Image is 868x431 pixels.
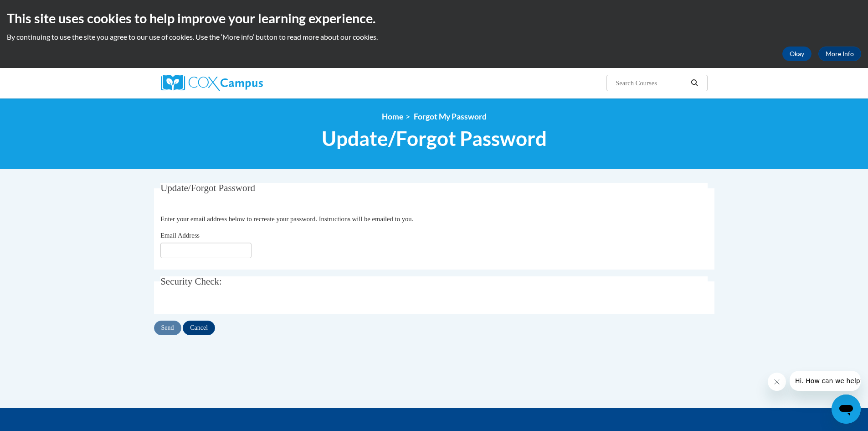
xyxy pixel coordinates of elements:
[615,78,688,88] input: Search Courses
[832,395,861,424] iframe: Button to launch messaging window
[160,276,222,287] span: Security Check:
[382,112,403,121] a: Home
[790,371,861,391] iframe: Message from company
[818,47,861,61] a: More Info
[160,232,200,239] span: Email Address
[688,78,701,88] button: Search
[7,32,861,42] p: By continuing to use the site you agree to our use of cookies. Use the ‘More info’ button to read...
[160,182,255,193] span: Update/Forgot Password
[322,126,547,151] span: Update/Forgot Password
[414,112,487,121] span: Forgot My Password
[183,321,215,335] input: Cancel
[160,215,413,223] span: Enter your email address below to recreate your password. Instructions will be emailed to you.
[161,75,263,91] img: Cox Campus
[782,47,812,61] button: Okay
[768,373,786,391] iframe: Close message
[7,9,861,27] h2: This site uses cookies to help improve your learning experience.
[160,243,252,258] input: Email
[161,75,334,91] a: Cox Campus
[5,6,74,14] span: Hi. How can we help?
